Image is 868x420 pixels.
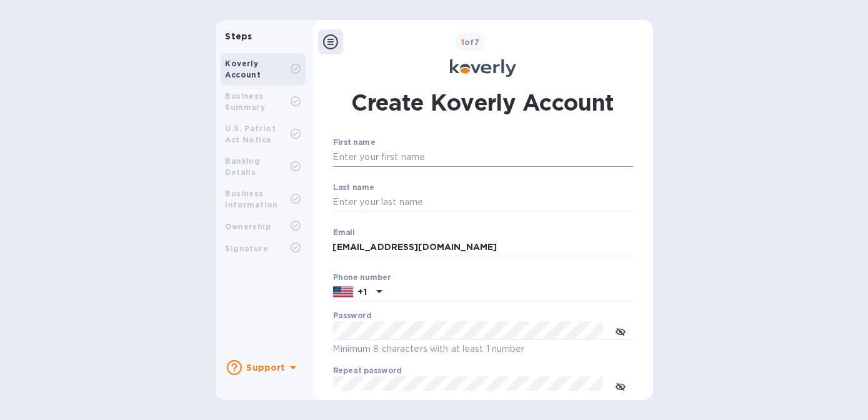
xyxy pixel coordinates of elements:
b: Business Information [226,189,278,209]
b: Business Summary [226,91,266,112]
label: Last name [333,184,374,191]
p: Minimum 8 characters with at least 1 number [333,342,633,356]
h1: Create Koverly Account [351,87,614,118]
label: First name [333,139,375,147]
label: Repeat password [333,367,402,375]
b: Steps [226,31,252,41]
label: Password [333,312,371,320]
button: toggle password visibility [608,373,633,398]
label: Email [333,229,355,236]
label: Phone number [333,274,391,281]
input: Enter your last name [333,193,633,212]
b: U.S. Patriot Act Notice [226,124,276,144]
img: US [333,285,353,299]
button: toggle password visibility [608,318,633,343]
b: Koverly Account [226,59,261,79]
p: +1 [358,286,367,298]
span: 1 [461,37,464,47]
b: Banking Details [226,156,261,177]
input: Enter your first name [333,148,633,167]
input: Email [333,238,633,257]
b: of 7 [461,37,480,47]
b: Ownership [226,222,271,231]
b: Support [247,362,286,372]
b: Signature [226,244,269,253]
